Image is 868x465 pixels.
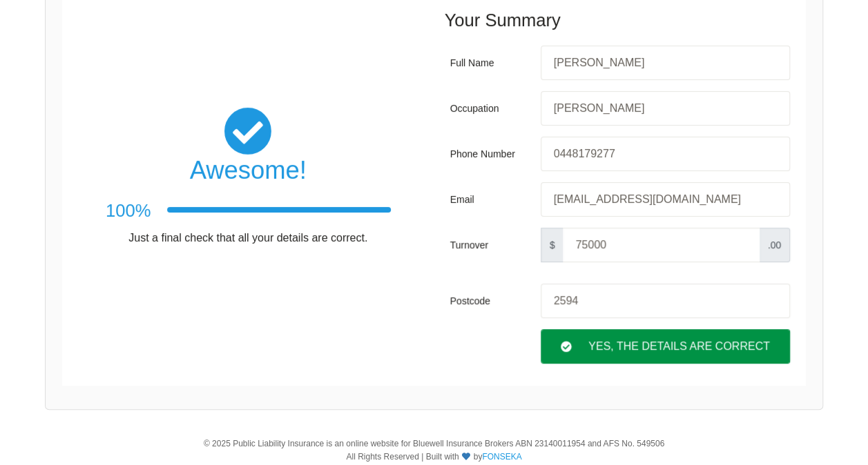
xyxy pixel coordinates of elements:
div: Occupation [450,91,535,126]
p: Just a final check that all your details are correct. [106,230,391,246]
div: Yes, The Details are correct [541,329,790,364]
h3: 100% [106,199,151,224]
span: $ [541,228,564,262]
input: Your phone number, eg: +61xxxxxxxxxx / 0xxxxxxxxx [541,137,790,171]
span: .00 [759,228,790,262]
div: Email [450,182,535,217]
div: Turnover [450,228,535,262]
div: Phone Number [450,137,535,171]
input: Your postcode [541,284,790,318]
div: Full Name [450,46,535,80]
input: Your occupation [541,91,790,126]
input: Your first and last names [541,46,790,80]
h3: Your Summary [445,8,796,33]
input: Your turnover [563,228,759,262]
div: Postcode [450,284,535,318]
h2: Awesome! [106,155,391,186]
input: Your email [541,182,790,217]
a: FONSEKA [482,452,521,462]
